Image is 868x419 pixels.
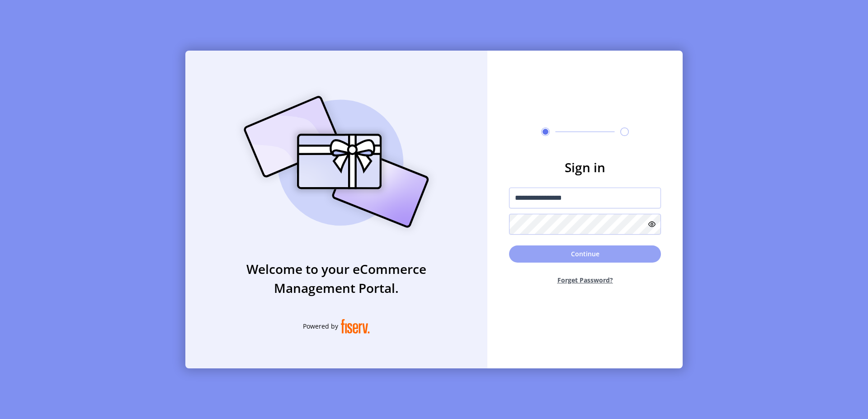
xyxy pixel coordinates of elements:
button: Forget Password? [509,268,661,292]
img: card_Illustration.svg [230,86,443,238]
button: Continue [509,245,661,263]
h3: Welcome to your eCommerce Management Portal. [185,259,487,297]
h3: Sign in [509,158,661,177]
span: Powered by [303,321,338,331]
